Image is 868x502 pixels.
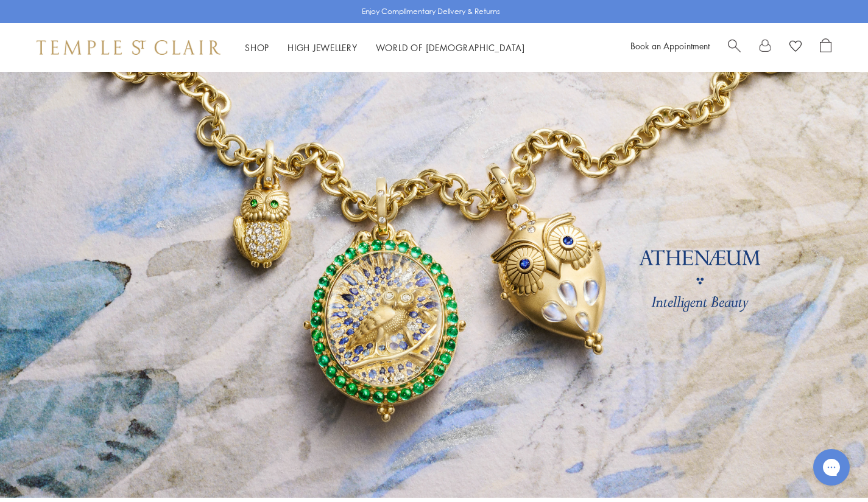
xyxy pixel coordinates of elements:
a: Open Shopping Bag [820,38,831,57]
a: Search [728,38,741,57]
a: High JewelleryHigh Jewellery [288,41,358,54]
a: Book an Appointment [630,40,710,52]
a: View Wishlist [789,38,802,57]
a: ShopShop [245,41,269,54]
iframe: Gorgias live chat messenger [807,445,856,490]
p: Enjoy Complimentary Delivery & Returns [362,5,500,18]
nav: Main navigation [245,40,525,55]
a: World of [DEMOGRAPHIC_DATA]World of [DEMOGRAPHIC_DATA] [376,41,525,54]
img: Temple St. Clair [37,40,221,55]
